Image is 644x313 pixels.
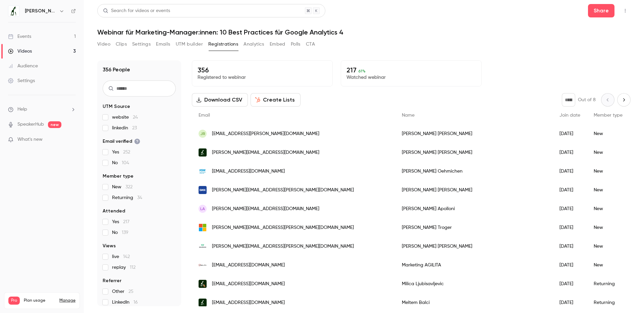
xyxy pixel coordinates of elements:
div: [PERSON_NAME] Troger [395,218,553,237]
span: Attended [103,208,125,214]
span: Member type [594,113,623,118]
div: New [587,218,629,237]
button: Settings [132,39,151,50]
span: 217 [123,220,129,224]
div: New [587,237,629,256]
div: [PERSON_NAME] [PERSON_NAME] [395,237,553,256]
div: Videos [8,48,32,55]
span: 23 [132,126,137,130]
img: gmx.ch [199,186,207,194]
div: Events [8,33,31,40]
img: Jung von Matt IMPACT [8,6,19,16]
span: Yes [112,149,130,155]
div: [DATE] [553,143,587,162]
img: jvmimpact.ch [199,148,207,156]
span: 61 % [358,69,366,73]
button: Clips [116,39,127,50]
h6: [PERSON_NAME] von [PERSON_NAME] IMPACT [25,8,56,14]
span: Email verified [103,138,140,145]
span: Returning [112,194,142,201]
button: Embed [270,39,285,50]
span: 104 [122,161,129,165]
p: Watched webinar [346,74,476,81]
li: help-dropdown-opener [8,106,76,113]
span: [EMAIL_ADDRESS][DOMAIN_NAME] [212,262,285,269]
span: JR [200,131,205,137]
div: New [587,162,629,181]
span: 25 [128,289,133,294]
button: Next page [617,93,631,107]
img: jvmimpact.ch [199,299,207,307]
span: website [112,114,138,121]
button: Analytics [244,39,264,50]
span: 322 [125,185,132,189]
span: New [112,184,132,190]
span: 112 [130,265,136,270]
button: Top Bar Actions [620,5,631,16]
img: outlook.com [199,224,207,232]
button: Create Lists [251,93,301,107]
div: Meltem Balci [395,293,553,312]
span: No [112,160,129,166]
div: [PERSON_NAME] [PERSON_NAME] [395,181,553,199]
span: Pro [8,297,20,305]
span: Help [17,106,27,113]
div: Settings [8,77,35,84]
div: [DATE] [553,124,587,143]
img: jvm.ch [199,280,207,288]
span: 252 [123,150,130,154]
button: UTM builder [176,39,203,50]
span: replay [112,264,136,271]
p: 217 [346,66,476,74]
p: Out of 8 [578,97,596,103]
div: [PERSON_NAME] [PERSON_NAME] [395,124,553,143]
span: What's new [17,136,43,143]
img: yoursidekicks.com [199,242,207,250]
span: 3 [66,306,68,310]
span: live [112,253,130,260]
span: Referrer [103,277,121,284]
div: New [587,181,629,199]
img: ksw.ch [199,167,207,175]
span: 24 [133,115,138,120]
p: Registered to webinar [198,74,327,81]
div: [DATE] [553,218,587,237]
button: Polls [291,39,301,50]
span: Email [199,113,210,118]
a: Manage [59,298,75,303]
div: [DATE] [553,181,587,199]
span: [PERSON_NAME][EMAIL_ADDRESS][PERSON_NAME][DOMAIN_NAME] [212,243,354,250]
span: Member type [103,173,133,180]
span: Plan usage [24,298,55,303]
button: Download CSV [192,93,248,107]
div: [DATE] [553,293,587,312]
button: Video [97,39,110,50]
span: 139 [122,230,128,235]
span: linkedin [112,125,137,131]
img: agilita.ch [199,261,207,269]
span: UTM Source [103,103,130,110]
div: Search for videos or events [103,7,170,14]
button: Registrations [208,39,238,50]
div: New [587,143,629,162]
span: Views [103,243,116,249]
span: [PERSON_NAME][EMAIL_ADDRESS][DOMAIN_NAME] [212,149,319,156]
button: Share [588,4,614,17]
div: Milica Ljubisavljevic [395,274,553,293]
a: SpeakerHub [17,121,44,128]
div: [PERSON_NAME] Apolloni [395,199,553,218]
span: new [48,121,61,128]
div: Returning [587,293,629,312]
div: New [587,124,629,143]
span: LA [200,206,205,212]
span: [PERSON_NAME][EMAIL_ADDRESS][PERSON_NAME][DOMAIN_NAME] [212,187,354,194]
button: CTA [306,39,315,50]
span: [EMAIL_ADDRESS][PERSON_NAME][DOMAIN_NAME] [212,130,319,137]
span: Other [112,288,133,295]
span: 34 [137,195,142,200]
div: [DATE] [553,237,587,256]
p: / 90 [66,305,75,311]
span: [PERSON_NAME][EMAIL_ADDRESS][PERSON_NAME][DOMAIN_NAME] [212,224,354,231]
div: [DATE] [553,162,587,181]
div: [PERSON_NAME] [PERSON_NAME] [395,143,553,162]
